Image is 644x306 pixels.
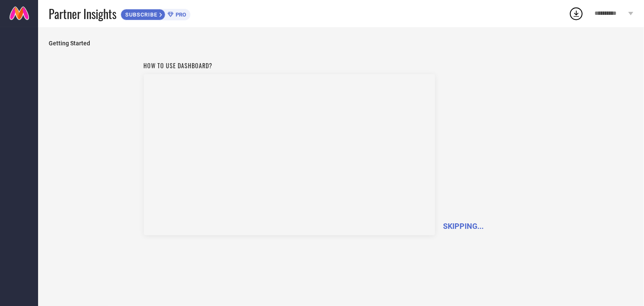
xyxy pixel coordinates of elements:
[49,5,116,22] span: Partner Insights
[569,6,584,21] div: Open download list
[121,11,160,18] span: SUBSCRIBE
[121,7,190,20] a: SUBSCRIBEPRO
[173,11,186,18] span: PRO
[443,222,484,231] span: SKIPPING...
[144,74,435,235] iframe: Workspace Section
[49,40,633,47] span: Getting Started
[144,61,435,70] h1: How to use dashboard?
